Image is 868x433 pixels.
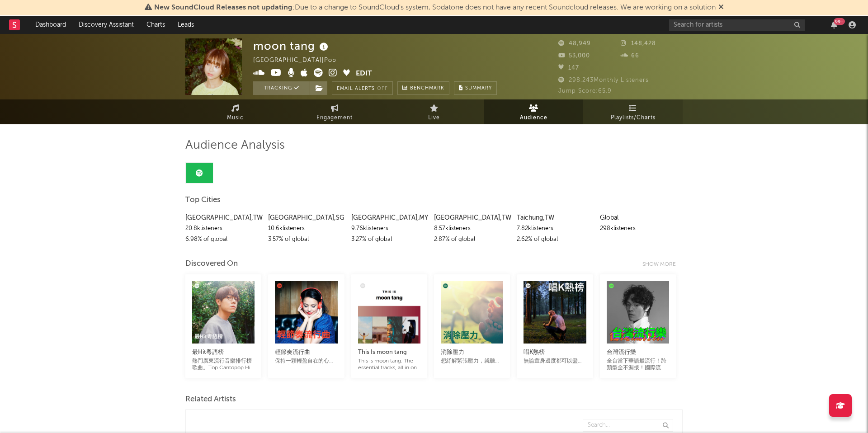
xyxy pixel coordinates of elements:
a: Audience [484,99,583,124]
div: 想紓解緊張壓力，就聽這些輕鬆、愉快的歌曲來讓自己放輕鬆。 [441,358,503,365]
span: Audience [520,113,547,123]
input: Search for artists [669,19,805,31]
div: 3.27 % of global [351,234,427,245]
em: Off [377,86,388,91]
div: Discovered On [185,259,238,269]
a: Charts [140,16,171,34]
a: Discovery Assistant [72,16,140,34]
a: Live [384,99,484,124]
div: 8.57k listeners [434,223,510,234]
div: 20.8k listeners [185,223,261,234]
div: This is moon tang. The essential tracks, all in one playlist. [358,358,420,372]
a: 唱K熱榜無論置身邊度都可以盡情高歌！放膽大聲跟住唱，將任何地方變成你嘅專屬K房！ [524,338,586,365]
div: [GEOGRAPHIC_DATA] , TW [434,212,510,223]
span: New SoundCloud Releases not updating [154,4,292,11]
span: Music [227,113,244,123]
span: 66 [621,53,639,59]
div: moon tang [253,38,330,53]
div: 無論置身邊度都可以盡情高歌！放膽大聲跟住唱，將任何地方變成你嘅專屬K房！ [524,358,586,365]
div: 298k listeners [600,223,676,234]
div: Global [600,212,676,223]
button: Edit [356,68,372,80]
span: Live [428,113,440,123]
span: Jump Score: 65.9 [558,88,612,94]
a: 台灣流行樂全台當下華語最流行！跨類型全不漏接！國際流行請聽 Viral Hits [GEOGRAPHIC_DATA]！Cover: [PERSON_NAME] ([PERSON_NAME]) [607,338,669,372]
a: This Is moon tangThis is moon tang. The essential tracks, all in one playlist. [358,338,420,372]
a: Leads [171,16,200,34]
div: 熱門廣東流行音樂排行榜歌曲。Top Cantopop Hits of the week! Cover: [PERSON_NAME] [192,358,255,372]
a: Music [185,99,285,124]
div: [GEOGRAPHIC_DATA] | Pop [253,55,347,66]
span: Summary [465,86,492,91]
div: 2.87 % of global [434,234,510,245]
span: 147 [558,65,579,71]
div: 6.98 % of global [185,234,261,245]
a: 輕節奏流行曲保持一顆輕盈自在的心，聽聽這些輕鬆風格的好歌。 [275,338,337,365]
span: Engagement [316,113,353,123]
span: Benchmark [410,83,444,94]
div: 唱K熱榜 [524,347,586,358]
div: 消除壓力 [441,347,503,358]
div: 7.82k listeners [517,223,593,234]
a: Engagement [285,99,384,124]
div: 全台當下華語最流行！跨類型全不漏接！國際流行請聽 Viral Hits [GEOGRAPHIC_DATA]！Cover: [PERSON_NAME] ([PERSON_NAME]) [607,358,669,372]
span: 48,949 [558,41,591,47]
div: 輕節奏流行曲 [275,347,337,358]
a: Playlists/Charts [583,99,683,124]
span: Dismiss [718,4,724,11]
div: 2.62 % of global [517,234,593,245]
a: 最Hit粵語榜熱門廣東流行音樂排行榜歌曲。Top Cantopop Hits of the week! Cover: [PERSON_NAME] [192,338,255,372]
div: 3.57 % of global [268,234,344,245]
div: [GEOGRAPHIC_DATA] , MY [351,212,427,223]
div: This Is moon tang [358,347,420,358]
button: 99+ [831,21,837,28]
span: Top Cities [185,195,221,206]
div: 9.76k listeners [351,223,427,234]
span: Audience Analysis [185,140,285,151]
input: Search... [583,419,673,432]
span: 53,000 [558,53,590,59]
div: 10.6k listeners [268,223,344,234]
span: 298,243 Monthly Listeners [558,77,649,83]
div: Show more [642,259,683,270]
span: Related Artists [185,394,236,405]
a: 消除壓力想紓解緊張壓力，就聽這些輕鬆、愉快的歌曲來讓自己放輕鬆。 [441,338,503,365]
div: [GEOGRAPHIC_DATA] , TW [185,212,261,223]
div: 99 + [834,18,845,25]
div: Taichung , TW [517,212,593,223]
button: Email AlertsOff [332,81,393,95]
a: Benchmark [397,81,449,95]
div: 保持一顆輕盈自在的心，聽聽這些輕鬆風格的好歌。 [275,358,337,365]
span: : Due to a change to SoundCloud's system, Sodatone does not have any recent Soundcloud releases. ... [154,4,716,11]
button: Summary [454,81,497,95]
button: Tracking [253,81,310,95]
span: 148,428 [621,41,656,47]
div: 台灣流行樂 [607,347,669,358]
span: Playlists/Charts [611,113,656,123]
div: [GEOGRAPHIC_DATA] , SG [268,212,344,223]
div: 最Hit粵語榜 [192,347,255,358]
a: Dashboard [29,16,72,34]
